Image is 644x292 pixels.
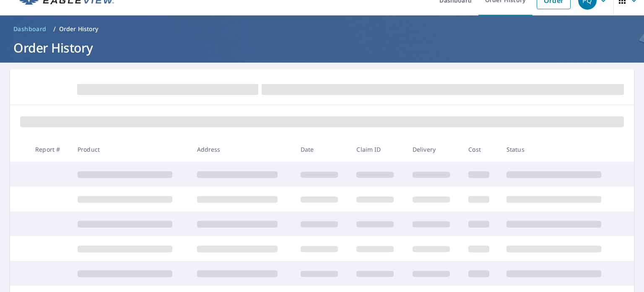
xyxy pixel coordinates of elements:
th: Report # [29,137,71,162]
th: Product [71,137,190,162]
p: Order History [59,25,99,33]
th: Delivery [406,137,462,162]
th: Address [190,137,294,162]
h1: Order History [10,39,634,56]
li: / [53,24,56,34]
span: Dashboard [13,25,47,33]
a: Dashboard [10,22,50,36]
th: Status [500,137,619,162]
th: Claim ID [350,137,405,162]
th: Cost [462,137,500,162]
nav: breadcrumb [10,22,634,36]
th: Date [294,137,350,162]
